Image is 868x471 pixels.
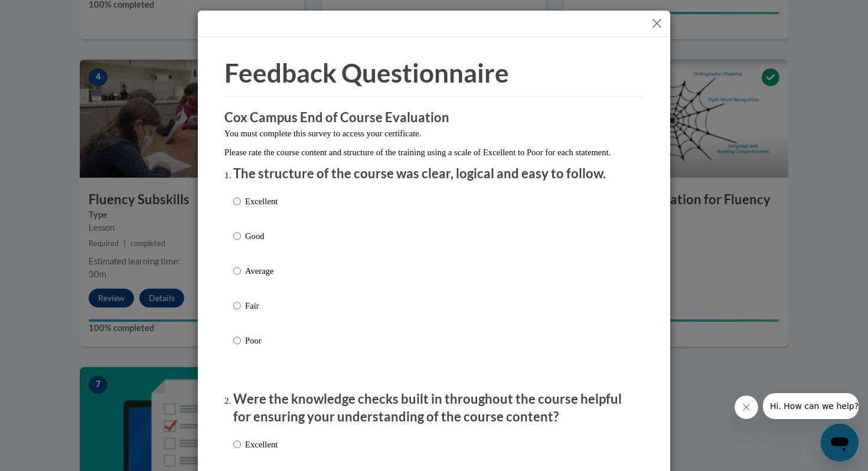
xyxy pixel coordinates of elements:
p: Good [245,230,278,243]
h3: Cox Campus End of Course Evaluation [224,109,644,127]
input: Excellent [233,195,241,208]
input: Excellent [233,438,241,451]
input: Average [233,264,241,277]
p: Were the knowledge checks built in throughout the course helpful for ensuring your understanding ... [233,390,635,427]
button: Close [650,16,664,31]
p: Poor [245,334,278,347]
p: Excellent [245,438,278,451]
iframe: Message from company [763,393,859,419]
iframe: Close message [735,395,758,419]
p: Average [245,264,278,277]
p: The structure of the course was clear, logical and easy to follow. [233,165,635,183]
span: Feedback Questionnaire [224,57,509,88]
input: Fair [233,299,241,312]
p: Fair [245,299,278,312]
input: Poor [233,334,241,347]
p: Excellent [245,195,278,208]
p: You must complete this survey to access your certificate. [224,127,644,140]
p: Please rate the course content and structure of the training using a scale of Excellent to Poor f... [224,146,644,159]
input: Good [233,230,241,243]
